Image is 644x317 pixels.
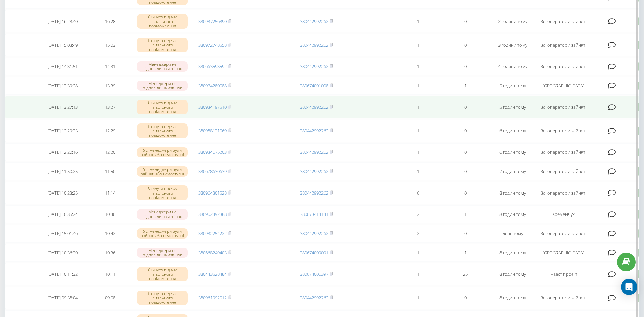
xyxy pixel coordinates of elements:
a: 380674006397 [300,271,328,277]
td: 6 годин тому [489,143,536,161]
td: 5 годин тому [489,96,536,118]
a: 380988131569 [198,128,227,134]
a: 380982254222 [198,230,227,236]
td: Всі оператори зайняті [536,10,591,32]
a: 380442992262 [300,149,328,155]
a: 380663593592 [198,63,227,69]
div: Скинуто під час вітального повідомлення [137,14,188,29]
td: 1 [394,162,442,180]
td: 1 [394,96,442,118]
td: [DATE] 10:23:25 [39,182,86,204]
td: 0 [442,225,489,243]
td: [DATE] 15:01:46 [39,225,86,243]
td: [DATE] 12:20:16 [39,143,86,161]
td: 10:46 [86,205,134,223]
div: Скинуто під час вітального повідомлення [137,100,188,115]
div: Менеджери не відповіли на дзвінок [137,209,188,219]
div: Скинуто під час вітального повідомлення [137,185,188,200]
td: [DATE] 10:11:32 [39,263,86,285]
a: 380668249403 [198,250,227,256]
a: 380673414141 [300,211,328,217]
a: 380674009091 [300,250,328,256]
a: 380972748558 [198,42,227,48]
td: 6 годин тому [489,120,536,142]
div: Усі менеджери були зайняті або недоступні [137,228,188,239]
td: 12:20 [86,143,134,161]
td: 4 години тому [489,58,536,75]
a: 380974280588 [198,83,227,89]
a: 380934675203 [198,149,227,155]
td: 15:03 [86,34,134,56]
td: 09:58 [86,287,134,309]
a: 380442992262 [300,168,328,174]
td: 1 [394,10,442,32]
td: 8 годин тому [489,205,536,223]
a: 380442992262 [300,230,328,236]
a: 380442992262 [300,295,328,301]
a: 380442992262 [300,42,328,48]
td: 0 [442,162,489,180]
td: 1 [442,77,489,95]
td: [DATE] 15:03:49 [39,34,86,56]
td: Всі оператори зайняті [536,225,591,243]
td: 12:29 [86,120,134,142]
td: 0 [442,287,489,309]
td: 2 години тому [489,10,536,32]
a: 380961992512 [198,295,227,301]
td: Всі оператори зайняті [536,34,591,56]
td: 1 [394,58,442,75]
a: 380443528484 [198,271,227,277]
div: Скинуто під час вітального повідомлення [137,291,188,305]
a: 380678630639 [198,168,227,174]
td: [DATE] 10:35:24 [39,205,86,223]
a: 380442992262 [300,128,328,134]
td: 1 [442,244,489,262]
td: 1 [394,77,442,95]
td: Всі оператори зайняті [536,162,591,180]
td: 14:31 [86,58,134,75]
td: 8 годин тому [489,263,536,285]
div: Скинуто під час вітального повідомлення [137,267,188,282]
td: 25 [442,263,489,285]
td: 8 годин тому [489,244,536,262]
td: 0 [442,34,489,56]
td: Всі оператори зайняті [536,143,591,161]
td: [DATE] 10:36:30 [39,244,86,262]
td: 0 [442,120,489,142]
a: 380442992262 [300,104,328,110]
td: 0 [442,143,489,161]
div: Менеджери не відповіли на дзвінок [137,248,188,258]
td: 2 [394,205,442,223]
td: 10:11 [86,263,134,285]
td: 13:27 [86,96,134,118]
div: Скинуто під час вітального повідомлення [137,123,188,138]
td: [GEOGRAPHIC_DATA] [536,244,591,262]
a: 380964301528 [198,190,227,196]
td: [DATE] 09:58:04 [39,287,86,309]
td: 1 [394,287,442,309]
td: 11:50 [86,162,134,180]
a: 380442992262 [300,63,328,69]
td: 7 годин тому [489,162,536,180]
td: [DATE] 13:27:13 [39,96,86,118]
td: 0 [442,96,489,118]
td: 1 [394,34,442,56]
div: Усі менеджери були зайняті або недоступні [137,147,188,157]
td: 2 [394,225,442,243]
td: 1 [394,143,442,161]
a: 380674001008 [300,83,328,89]
div: Скинуто під час вітального повідомлення [137,38,188,52]
div: Менеджери не відповіли на дзвінок [137,61,188,71]
td: [DATE] 14:31:51 [39,58,86,75]
a: 380442992262 [300,18,328,24]
td: [DATE] 16:28:40 [39,10,86,32]
div: Open Intercom Messenger [621,279,637,295]
td: Кременчук [536,205,591,223]
td: 0 [442,58,489,75]
td: 10:42 [86,225,134,243]
a: 380987256890 [198,18,227,24]
td: 0 [442,182,489,204]
div: Менеджери не відповіли на дзвінок [137,81,188,91]
td: 10:36 [86,244,134,262]
td: 1 [394,120,442,142]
